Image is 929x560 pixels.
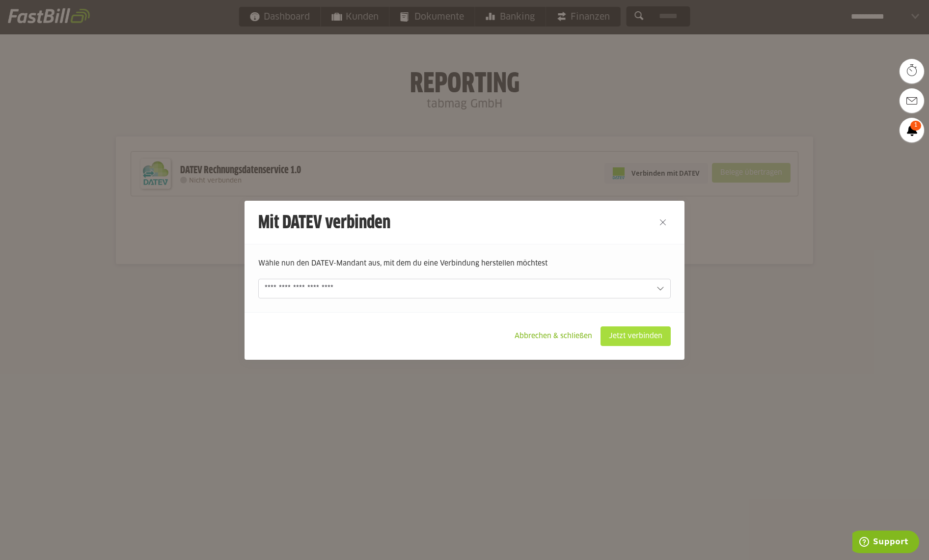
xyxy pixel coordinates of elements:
p: Wähle nun den DATEV-Mandant aus, mit dem du eine Verbindung herstellen möchtest [258,258,671,269]
sl-button: Jetzt verbinden [601,326,671,346]
iframe: Öffnet ein Widget, in dem Sie weitere Informationen finden [852,531,919,555]
a: 1 [900,118,924,142]
span: 1 [910,121,921,131]
sl-button: Abbrechen & schließen [506,326,601,346]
